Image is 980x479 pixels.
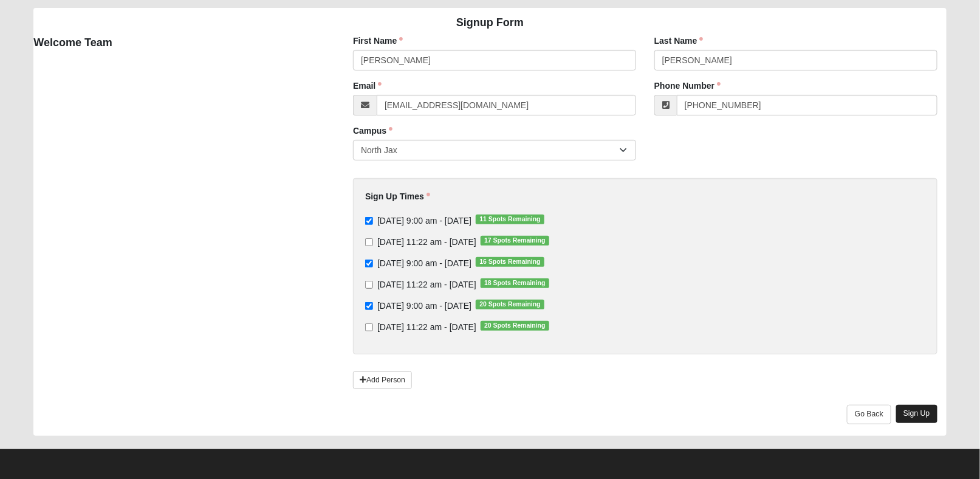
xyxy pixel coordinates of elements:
label: First Name [353,35,403,47]
input: [DATE] 9:00 am - [DATE]16 Spots Remaining [365,260,373,267]
span: [DATE] 11:22 am - [DATE] [377,237,476,247]
label: Sign Up Times [365,190,430,202]
span: 20 Spots Remaining [481,321,549,331]
label: Campus [353,125,392,137]
span: [DATE] 11:22 am - [DATE] [377,280,476,289]
span: 17 Spots Remaining [481,236,549,246]
input: [DATE] 9:00 am - [DATE]11 Spots Remaining [365,217,373,225]
input: [DATE] 11:22 am - [DATE]18 Spots Remaining [365,281,373,289]
label: Last Name [654,35,704,47]
span: 16 Spots Remaining [476,257,544,267]
span: 20 Spots Remaining [476,300,544,309]
a: Sign Up [896,405,937,422]
a: Add Person [353,371,412,389]
strong: Welcome Team [33,36,112,49]
span: [DATE] 9:00 am - [DATE] [377,216,471,226]
span: [DATE] 9:00 am - [DATE] [377,258,471,268]
input: [DATE] 11:22 am - [DATE]17 Spots Remaining [365,238,373,246]
span: [DATE] 11:22 am - [DATE] [377,322,476,332]
span: [DATE] 9:00 am - [DATE] [377,301,471,311]
label: Email [353,80,382,92]
h4: Signup Form [33,16,946,30]
input: [DATE] 9:00 am - [DATE]20 Spots Remaining [365,302,373,310]
span: 11 Spots Remaining [476,215,544,224]
input: [DATE] 11:22 am - [DATE]20 Spots Remaining [365,323,373,331]
label: Phone Number [654,80,721,92]
a: Go Back [847,405,891,424]
span: 18 Spots Remaining [481,278,549,288]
